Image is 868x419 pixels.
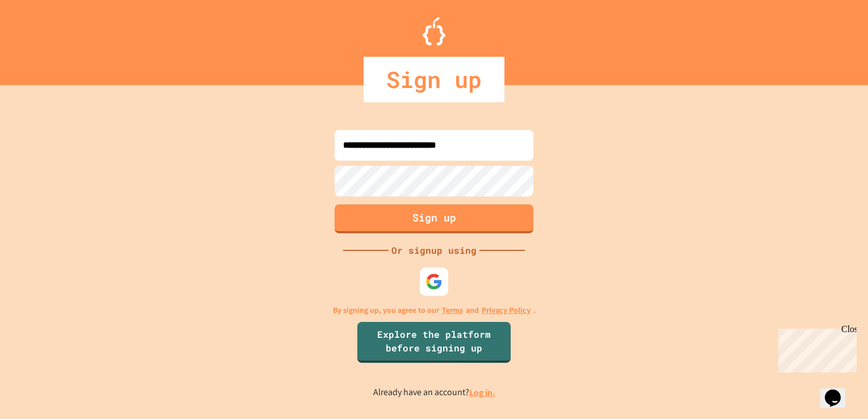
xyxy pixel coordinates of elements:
[333,304,536,316] p: By signing up, you agree to our and .
[469,387,495,399] a: Log in.
[820,374,857,408] iframe: chat widget
[423,17,445,45] img: Logo.svg
[482,304,531,316] a: Privacy Policy
[442,304,463,316] a: Terms
[425,273,443,290] img: google-icon.svg
[364,57,504,102] div: Sign up
[335,204,533,233] button: Sign up
[373,386,495,400] p: Already have an account?
[774,324,857,372] iframe: chat widget
[389,244,479,257] div: Or signup using
[357,322,511,363] a: Explore the platform before signing up
[5,5,78,72] div: Chat with us now!Close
